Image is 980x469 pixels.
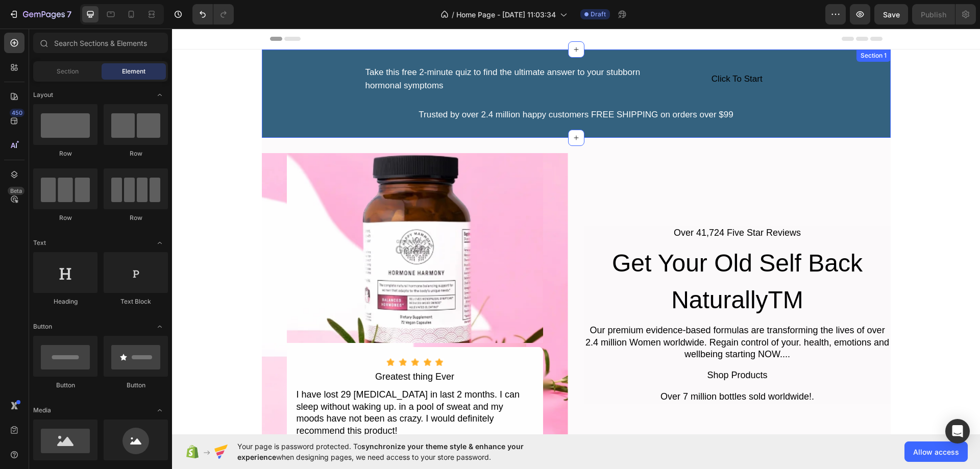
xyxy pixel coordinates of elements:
span: Media [33,406,51,415]
div: Take this free 2-minute quiz to find the ultimate answer to your stubborn hormonal symptoms [192,36,498,64]
div: Trusted by over 2.4 million happy customers FREE SHIPPING on orders over $99 [192,79,616,94]
span: Layout [33,90,53,100]
div: Text Block [104,297,168,306]
span: Toggle open [152,318,168,335]
input: Search Sections & Elements [33,33,168,53]
div: Greatest thing Ever [124,341,362,355]
div: Over 41,724 Five Star Reviews [412,198,719,211]
span: Button [33,322,52,331]
button: Publish [912,4,955,24]
span: Element [122,67,145,76]
button: Click To Start [514,40,616,61]
button: Shop Products [412,337,719,357]
div: Open Intercom Messenger [945,419,970,443]
div: Heading [33,297,97,306]
div: I have lost 29 [MEDICAL_DATA] in last 2 months. I can sleep without waking up. in a pool of sweat... [124,359,362,409]
span: Draft [591,10,606,19]
div: Shop Products [535,341,595,353]
span: Section [57,67,79,76]
div: Our premium evidence-based formulas are transforming the lives of over 2.4 million Women worldwid... [412,295,719,333]
span: / [452,9,454,20]
div: 450 [10,109,24,117]
div: Row [33,213,97,223]
h2: Get Your Old Self Back NaturallyTM [412,215,719,291]
div: Publish [921,9,946,20]
div: Beta [8,187,24,195]
img: Alt image [115,122,371,315]
iframe: Design area [172,29,980,434]
div: Click To Start [540,44,591,57]
div: Button [104,381,168,390]
div: Row [104,149,168,158]
span: Toggle open [152,235,168,251]
div: Over 7 million bottles sold worldwide!. [412,361,719,375]
span: Allow access [913,447,959,457]
span: Toggle open [152,402,168,418]
span: Toggle open [152,87,168,103]
div: Row [104,213,168,223]
span: Your page is password protected. To when designing pages, we need access to your store password. [237,441,563,462]
div: Section 1 [687,22,717,32]
button: 7 [4,4,76,24]
p: 7 [67,8,71,20]
span: Text [33,238,46,248]
span: synchronize your theme style & enhance your experience [237,442,524,461]
button: Allow access [904,441,968,462]
span: Home Page - [DATE] 11:03:34 [456,9,556,20]
button: Save [874,4,908,24]
div: Undo/Redo [192,4,234,24]
span: Save [883,10,900,19]
div: Button [33,381,97,390]
div: Row [33,149,97,158]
